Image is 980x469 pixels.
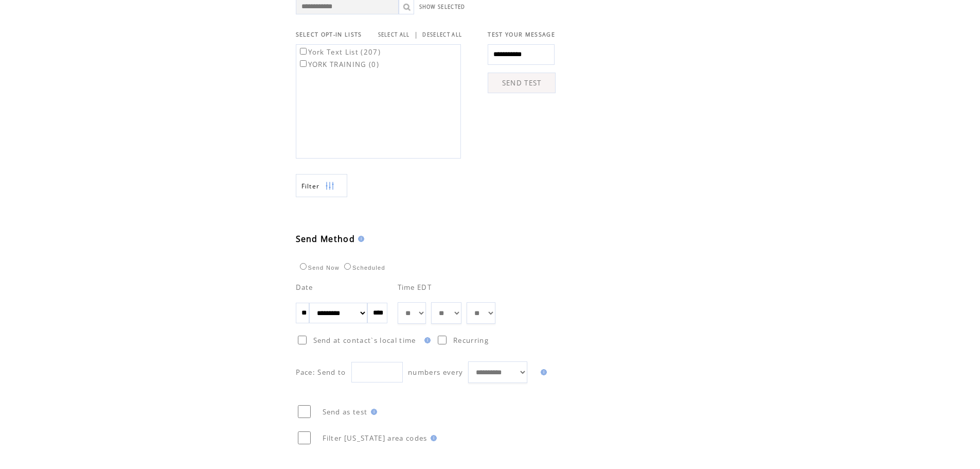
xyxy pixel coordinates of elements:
a: SELECT ALL [378,31,410,38]
img: help.gif [538,369,547,375]
img: help.gif [368,409,377,415]
span: numbers every [408,368,463,377]
span: TEST YOUR MESSAGE [488,31,555,38]
img: help.gif [355,236,364,242]
label: Scheduled [342,265,385,271]
span: Show filters [301,182,320,190]
input: York Text List (207) [300,48,307,55]
span: Send as test [323,407,368,416]
span: SELECT OPT-IN LISTS [296,31,362,38]
span: Filter [US_STATE] area codes [323,433,427,443]
input: Send Now [300,263,307,270]
input: YORK TRAINING (0) [300,60,307,67]
label: York Text List (207) [298,47,381,57]
a: SEND TEST [488,73,556,93]
span: Pace: Send to [296,368,346,377]
span: | [414,30,418,39]
img: filters.png [325,175,334,198]
a: Filter [296,174,347,197]
label: YORK TRAINING (0) [298,60,380,69]
a: DESELECT ALL [422,31,462,38]
label: Send Now [297,265,340,271]
input: Scheduled [344,263,351,270]
a: SHOW SELECTED [419,4,466,10]
span: Send at contact`s local time [313,336,416,345]
img: help.gif [427,435,437,441]
img: help.gif [421,337,431,343]
span: Time EDT [398,283,432,292]
span: Send Method [296,233,355,245]
span: Recurring [453,336,489,345]
span: Date [296,283,313,292]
